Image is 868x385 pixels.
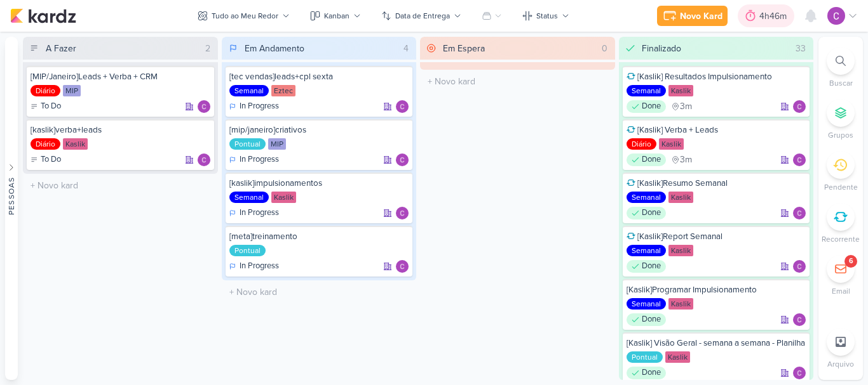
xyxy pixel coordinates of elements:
div: [kaslik]verba+leads [31,124,210,136]
span: 3m [680,102,692,111]
div: A Fazer [46,42,76,55]
img: Carlos Lima [793,207,806,219]
img: Carlos Lima [396,207,409,219]
p: Recorrente [822,233,860,245]
div: Done [627,313,666,326]
div: Novo Kard [680,10,722,23]
p: In Progress [240,260,279,273]
div: Semanal [627,298,666,310]
div: MIP [63,85,81,96]
div: 33 [790,42,811,55]
div: Semanal [229,192,269,203]
div: Kaslik [63,138,88,150]
input: + Novo kard [25,176,215,195]
div: Pontual [229,245,266,256]
p: Email [832,285,850,297]
div: [Kaslik] Resultados Impulsionamento [627,71,806,82]
div: [kaslik]impulsionamentos [229,178,409,189]
div: Finalizado [642,42,681,55]
p: Pendente [824,181,858,193]
div: Kaslik [668,298,693,310]
div: Pessoas [6,176,17,214]
p: In Progress [240,153,279,166]
p: Done [642,153,661,166]
div: Diário [31,85,60,96]
div: Kaslik [659,138,684,150]
div: Kaslik [668,85,693,96]
div: MIP [268,138,286,150]
div: [Kaslik]Resumo Semanal [627,178,806,189]
span: 3m [680,155,692,164]
div: 6 [849,256,853,266]
div: Responsável: Carlos Lima [793,153,806,166]
p: Grupos [828,129,853,141]
div: último check-in há 3 meses [671,153,692,166]
div: Kaslik [665,351,690,363]
div: [MIP/Janeiro]Leads + Verba + CRM [31,71,210,82]
div: Kaslik [668,245,693,256]
div: Done [627,100,666,113]
p: Done [642,367,661,379]
div: Responsável: Carlos Lima [793,313,806,326]
div: Responsável: Carlos Lima [793,260,806,273]
div: Responsável: Carlos Lima [793,100,806,113]
div: Diário [627,138,656,150]
div: In Progress [229,260,279,273]
div: Semanal [627,192,666,203]
div: 0 [597,42,613,55]
p: Arquivo [827,358,854,370]
img: Carlos Lima [793,260,806,273]
img: Carlos Lima [198,100,210,113]
div: 4 [398,42,414,55]
img: Carlos Lima [793,100,806,113]
img: Carlos Lima [396,100,409,113]
li: Ctrl + F [818,47,863,89]
div: Semanal [627,85,666,96]
div: Pontual [627,351,663,363]
div: [Kaslik]Programar Impulsionamento [627,284,806,296]
div: Kaslik [668,192,693,203]
p: To Do [41,153,61,166]
img: kardz.app [10,8,76,23]
div: Responsável: Carlos Lima [198,153,210,166]
div: Eztec [271,85,295,96]
div: Done [627,367,666,379]
div: [tec vendas]leads+cpl sexta [229,71,409,82]
div: Done [627,153,666,166]
button: Novo Kard [657,6,728,26]
div: 4h46m [759,10,790,23]
input: + Novo kard [224,283,414,301]
img: Carlos Lima [793,313,806,326]
div: Em Espera [443,42,485,55]
div: Diário [31,138,60,150]
div: In Progress [229,153,279,166]
p: Done [642,260,661,273]
div: Responsável: Carlos Lima [793,207,806,219]
div: Responsável: Carlos Lima [793,367,806,379]
img: Carlos Lima [827,7,845,25]
p: Buscar [829,77,853,89]
div: [Kaslik]Report Semanal [627,231,806,242]
p: In Progress [240,207,279,219]
div: Done [627,207,666,219]
div: To Do [31,100,61,113]
p: Done [642,100,661,113]
p: Done [642,313,661,326]
p: In Progress [240,100,279,113]
div: Done [627,260,666,273]
div: In Progress [229,100,279,113]
div: Kaslik [271,192,296,203]
div: [Kaslik] Verba + Leads [627,124,806,136]
img: Carlos Lima [793,153,806,166]
div: [mip/janeiro]criativos [229,124,409,136]
img: Carlos Lima [793,367,806,379]
div: [Kaslik] Visão Geral - semana a semana - Planilha [627,337,806,349]
div: Responsável: Carlos Lima [396,207,409,219]
img: Carlos Lima [198,153,210,166]
div: Em Andamento [245,42,304,55]
p: Done [642,207,661,219]
div: In Progress [229,207,279,219]
div: Pontual [229,138,266,150]
div: Responsável: Carlos Lima [396,100,409,113]
div: Semanal [229,85,269,96]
